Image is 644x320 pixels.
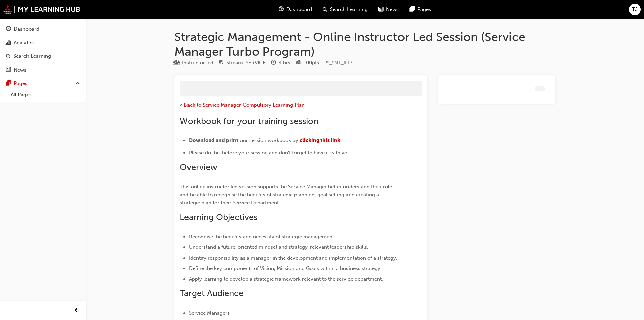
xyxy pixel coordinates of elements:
[8,90,83,100] a: All Pages
[324,60,353,66] span: Learning resource code
[3,64,83,76] a: News
[3,5,80,14] img: mmal
[189,150,352,156] span: Please do this before your session and don't forget to have it with you.
[180,288,244,299] span: Target Audience
[240,137,298,143] span: our session workbook by
[273,3,317,16] a: guage-iconDashboard
[14,80,28,87] div: Pages
[13,52,51,60] div: Search Learning
[417,6,431,13] span: Pages
[180,212,257,222] span: Learning Objectives
[3,77,83,90] button: Pages
[296,59,319,67] div: Points
[75,79,80,88] span: up-icon
[3,37,83,49] a: Analytics
[189,244,368,250] span: Understand a future-oriented mindset and strategy-relevant leadership skills.
[3,50,83,62] a: Search Learning
[180,162,217,172] span: Overview
[3,23,83,35] a: Dashboard
[182,59,213,67] div: Instructor led
[404,3,436,16] a: pages-iconPages
[174,30,555,59] h1: Strategic Management - Online Instructor Led Session (Service Manager Turbo Program)
[219,60,224,66] span: target-icon
[189,265,382,271] span: Define the key components of Vision, Mission and Goals within a business strategy.
[6,40,11,46] span: chart-icon
[6,67,11,73] span: news-icon
[189,234,335,240] span: Recognise the benefits and necessity of strategic management.
[189,310,230,316] span: Service Managers
[271,59,290,67] div: Duration
[6,81,11,87] span: pages-icon
[180,116,318,126] span: Workbook for your training session
[386,6,399,13] span: News
[300,137,340,143] a: clicking this link
[286,6,312,13] span: Dashboard
[317,3,373,16] a: search-iconSearch Learning
[271,60,276,66] span: clock-icon
[6,26,11,32] span: guage-icon
[226,59,266,67] div: Stream: SERVICE
[3,21,83,77] button: DashboardAnalyticsSearch LearningNews
[279,5,284,14] span: guage-icon
[174,59,213,67] div: Type
[174,60,179,66] span: learningResourceType_INSTRUCTOR_LED-icon
[14,25,39,33] div: Dashboard
[410,5,415,14] span: pages-icon
[378,5,383,14] span: news-icon
[342,137,343,143] span: .
[632,6,638,13] span: TJ
[629,4,641,15] button: TJ
[180,184,393,206] span: This online instructor led session supports the Service Manager better understand their role and ...
[279,59,290,67] div: 4 hrs
[74,307,79,315] span: prev-icon
[323,5,327,14] span: search-icon
[219,59,266,67] div: Stream
[6,53,11,59] span: search-icon
[189,255,397,261] span: Identify responsibility as a manager in the development and implementation of a strategy.
[180,102,305,108] a: < Back to Service Manager Compulsory Learning Plan
[330,6,368,13] span: Search Learning
[14,39,35,47] div: Analytics
[304,59,319,67] div: 100 pts
[14,66,26,74] div: News
[189,137,238,143] span: Download and print
[373,3,404,16] a: news-iconNews
[189,276,383,282] span: Apply learning to develop a strategic framework relevant to the service department.
[296,60,301,66] span: podium-icon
